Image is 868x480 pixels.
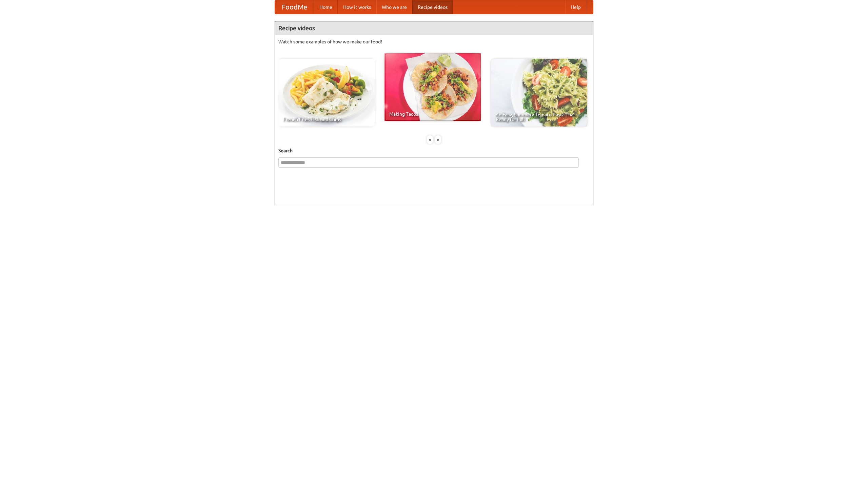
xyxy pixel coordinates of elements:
[314,0,338,14] a: Home
[278,59,375,127] a: French Fries Fish and Chips
[278,38,590,45] p: Watch some examples of how we make our food!
[496,112,583,122] span: An Easy, Summery Tomato Pasta That's Ready for Fall
[491,59,587,127] a: An Easy, Summery Tomato Pasta That's Ready for Fall
[384,53,481,121] a: Making Tacos
[275,21,593,35] h4: Recipe videos
[376,0,412,14] a: Who we are
[427,135,433,144] div: «
[389,112,476,116] span: Making Tacos
[278,147,590,154] h5: Search
[565,0,586,14] a: Help
[412,0,453,14] a: Recipe videos
[283,117,370,122] span: French Fries Fish and Chips
[275,0,314,14] a: FoodMe
[338,0,376,14] a: How it works
[435,135,441,144] div: »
